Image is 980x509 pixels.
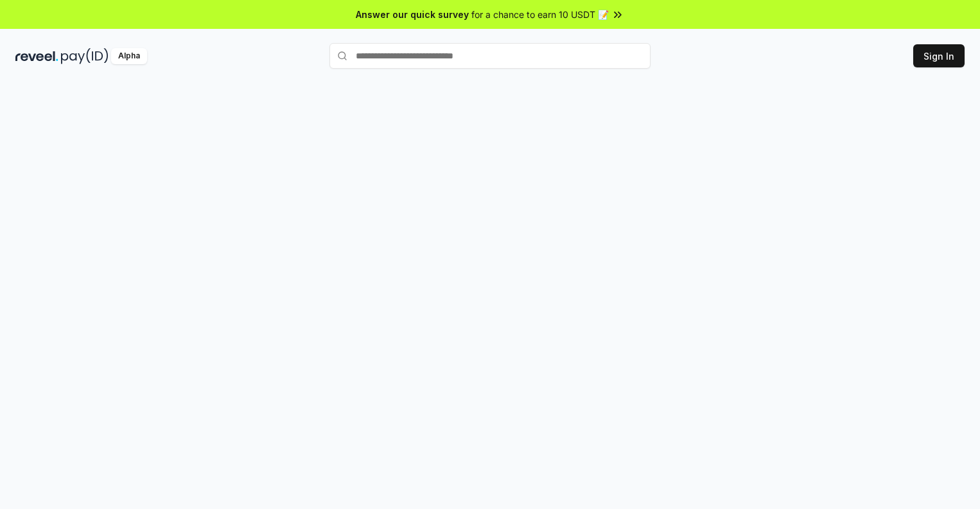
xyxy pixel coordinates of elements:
[61,48,109,64] img: pay_id
[356,8,469,21] span: Answer our quick survey
[111,48,147,64] div: Alpha
[15,48,58,64] img: reveel_dark
[471,8,609,21] span: for a chance to earn 10 USDT 📝
[913,44,965,67] button: Sign In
